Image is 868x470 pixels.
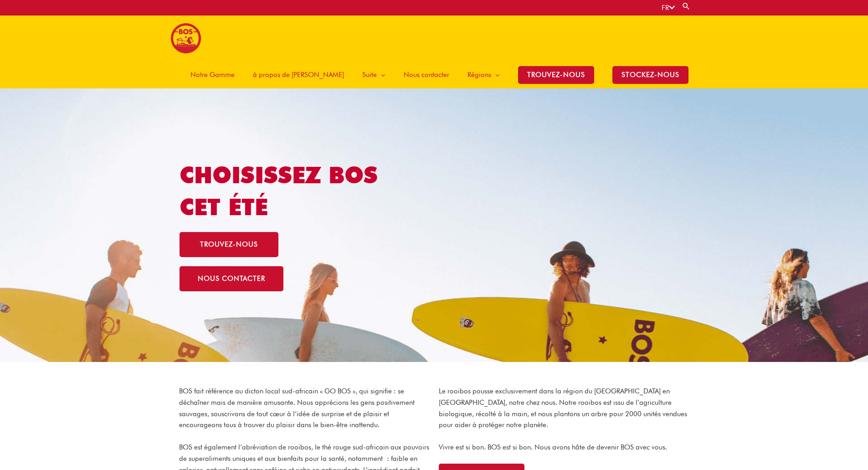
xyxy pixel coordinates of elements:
[682,2,691,10] a: Search button
[190,61,235,88] span: Notre Gamme
[198,275,265,282] span: nous contacter
[170,23,201,54] img: BOS logo finals-200px
[458,61,509,88] a: Régions
[200,241,258,248] span: trouvez-nous
[180,266,283,291] a: nous contacter
[180,159,410,223] h1: Choisissez BOS cet été
[467,61,491,88] span: Régions
[179,386,430,431] p: BOS fait référence au dicton local sud-africain « GO BOS », qui signifie : se déchaîner mais de m...
[181,61,244,88] a: Notre Gamme
[353,61,395,88] a: Suite
[404,61,449,88] span: Nous contacter
[518,66,594,84] span: TROUVEZ-NOUS
[439,443,667,451] span: Vivre est si bon. BOS est si bon. Nous avons hâte de devenir BOS avec vous.
[253,61,344,88] span: à propos de [PERSON_NAME]
[439,386,689,431] p: Le rooibos pousse exclusivement dans la région du [GEOGRAPHIC_DATA] en [GEOGRAPHIC_DATA], notre c...
[603,61,698,88] a: stockez-nous
[395,61,458,88] a: Nous contacter
[362,61,377,88] span: Suite
[180,232,278,257] a: trouvez-nous
[509,61,603,88] a: TROUVEZ-NOUS
[175,61,698,88] nav: Site Navigation
[244,61,353,88] a: à propos de [PERSON_NAME]
[612,66,688,84] span: stockez-nous
[662,4,675,12] a: FR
